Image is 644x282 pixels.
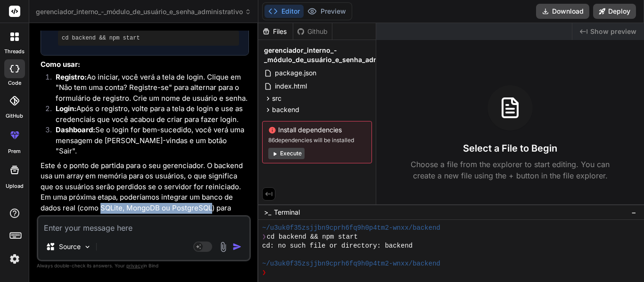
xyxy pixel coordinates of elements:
[48,104,249,125] li: Após o registro, volte para a tela de login e use as credenciais que você acabou de criar para fa...
[8,79,21,87] label: code
[41,60,80,69] strong: Como usar:
[267,233,358,242] span: cd backend && npm start
[463,142,557,155] h3: Select a File to Begin
[272,105,299,114] span: backend
[62,34,235,42] pre: cd backend && npm start
[268,125,366,135] span: Install dependencies
[7,251,23,267] img: settings
[126,263,143,268] span: privacy
[264,5,304,18] button: Editor
[268,148,305,159] button: Execute
[48,125,249,157] li: Se o login for bem-sucedido, você verá uma mensagem de [PERSON_NAME]-vindas e um botão "Sair".
[593,4,636,19] button: Deploy
[59,242,81,251] p: Source
[264,46,413,64] span: gerenciador_interno_-_módulo_de_usuário_e_senha_administrativo
[36,7,251,16] span: gerenciador_interno_-_módulo_de_usuário_e_senha_administrativo
[274,208,300,217] span: Terminal
[6,112,23,120] label: GitHub
[590,27,636,36] span: Show preview
[264,208,271,217] span: >_
[268,137,366,144] span: 86 dependencies will be installed
[56,125,95,134] strong: Dashboard:
[631,208,636,217] span: −
[304,5,350,18] button: Preview
[262,233,267,242] span: ❯
[232,242,242,251] img: icon
[274,67,317,79] span: package.json
[218,242,229,252] img: attachment
[293,27,332,36] div: Github
[262,259,440,268] span: ~/u3uk0f35zsjjbn9cprh6fq9h0p4tm2-wnxx/backend
[405,159,616,181] p: Choose a file from the explorer to start editing. You can create a new file using the + button in...
[37,261,251,270] p: Always double-check its answers. Your in Bind
[83,243,91,251] img: Pick Models
[48,72,249,104] li: Ao iniciar, você verá a tela de login. Clique em "Não tem uma conta? Registre-se" para alternar p...
[56,73,87,81] strong: Registro:
[262,224,440,233] span: ~/u3uk0f35zsjjbn9cprh6fq9h0p4tm2-wnxx/backend
[8,147,21,155] label: prem
[56,104,76,113] strong: Login:
[274,81,308,92] span: index.html
[6,182,24,190] label: Upload
[262,242,413,250] span: cd: no such file or directory: backend
[262,268,267,277] span: ❯
[258,27,293,36] div: Files
[272,94,281,103] span: src
[4,48,25,56] label: threads
[41,161,249,224] p: Este é o ponto de partida para o seu gerenciador. O backend usa um array em memória para os usuár...
[536,4,589,19] button: Download
[629,205,638,220] button: −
